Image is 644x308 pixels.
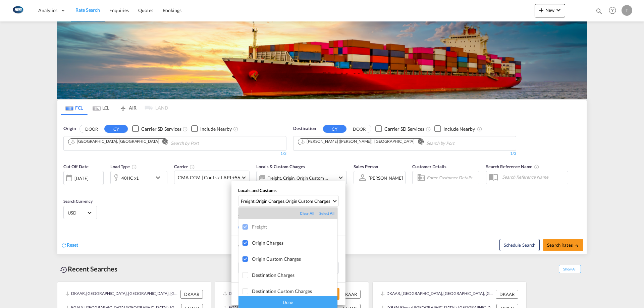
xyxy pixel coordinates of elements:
[252,256,337,262] div: Origin Custom Charges
[252,240,337,246] div: Origin Charges
[252,224,337,230] div: Freight
[300,211,319,216] div: Clear All
[238,296,337,308] div: Done
[319,211,334,216] div: Select All
[252,272,337,278] div: Destination Charges
[252,288,337,294] div: Destination Custom Charges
